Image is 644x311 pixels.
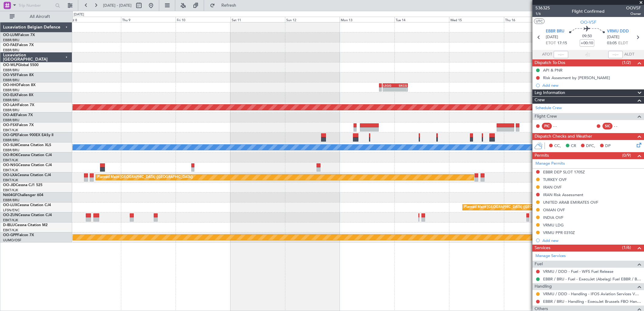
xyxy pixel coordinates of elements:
div: Wed 15 [449,17,504,22]
span: ALDT [624,52,634,58]
a: EBKT/KJK [3,158,18,162]
a: EBBR/BRU [3,118,19,122]
div: - - [553,123,567,129]
span: OO-FAE [3,43,17,47]
a: OO-HHOFalcon 8X [3,83,35,87]
span: DFC, [586,143,595,149]
a: OO-GPEFalcon 900EX EASy II [3,133,53,137]
a: OO-NSGCessna Citation CJ4 [3,163,52,167]
a: EBBR / BRU - Handling - ExecuJet Brussels FBO Handling Abelag [543,299,641,304]
span: OO-VSF [3,73,17,77]
span: 1/6 [535,11,550,16]
span: Flight Crew [535,113,557,120]
div: Wed 8 [66,17,121,22]
span: Dispatch Checks and Weather [535,133,592,140]
a: EBBR / BRU - Fuel - ExecuJet (Abelag) Fuel EBBR / BRU [543,276,641,282]
a: OO-SLMCessna Citation XLS [3,143,51,147]
div: Sat 11 [230,17,285,22]
div: - - [614,123,628,129]
input: Trip Number [18,1,53,10]
a: OO-FSXFalcon 7X [3,123,34,127]
span: [DATE] [607,34,619,40]
a: OO-JIDCessna CJ1 525 [3,183,42,187]
a: OO-AIEFalcon 7X [3,113,33,117]
span: OO-AIE [3,113,16,117]
a: N604GFChallenger 604 [3,193,43,197]
div: SIC [602,123,612,129]
a: EBBR/BRU [3,138,19,142]
div: [DATE] [74,12,84,17]
a: OO-LUXCessna Citation CJ4 [3,203,51,207]
span: DP [605,143,611,149]
span: (1/2) [622,59,631,66]
span: OO-LAH [3,103,18,107]
span: OO-HHO [3,83,19,87]
a: Manage Permits [535,161,565,167]
a: EBKT/KJK [3,188,18,192]
span: 17:15 [557,40,567,46]
a: EBBR/BRU [3,68,19,72]
div: LSGG [383,84,395,87]
span: OOVSF [626,5,641,11]
span: All Aircraft [16,15,64,19]
span: OO-GPE [3,133,17,137]
div: VRMU LDG [543,222,564,228]
div: IRAN Risk Assessment [543,192,583,197]
div: Tue 14 [394,17,449,22]
a: EBKT/KJK [3,128,18,132]
div: Flight Confirmed [572,8,605,15]
div: Thu 9 [121,17,176,22]
a: LFSN/ENC [3,208,20,212]
a: EBKT/KJK [3,168,18,172]
a: EBKT/KJK [3,218,18,222]
span: OO-ZUN [3,213,18,217]
div: INDIA OVF [543,215,563,220]
div: Risk Assesment by [PERSON_NAME] [543,75,610,80]
a: VRMU / DDD - Handling - IFOS Aviation Services VRMU / DDD [543,291,641,296]
span: OO-FSX [3,123,17,127]
a: OO-GPPFalcon 7X [3,233,34,237]
span: Leg Information [535,89,565,96]
div: UNITED ARAB EMIRATES OVF [543,200,598,205]
div: Planned Maint [GEOGRAPHIC_DATA] ([GEOGRAPHIC_DATA]) [97,173,193,182]
span: Fuel [535,261,543,268]
span: Refresh [216,3,242,8]
span: (0/9) [622,152,631,159]
a: OO-ELKFalcon 8X [3,93,33,97]
a: VRMU / DDD - Fuel - WFS Fuel Release [543,269,613,274]
span: ELDT [618,40,628,46]
span: OO-NSG [3,163,18,167]
div: EBBR DEP SLOT 1705Z [543,169,585,175]
div: Thu 16 [504,17,558,22]
a: EBBR/BRU [3,48,19,52]
span: EBBR BRU [546,28,564,35]
div: Planned Maint [GEOGRAPHIC_DATA] ([GEOGRAPHIC_DATA] National) [464,203,574,212]
a: EBBR/BRU [3,198,19,202]
a: EBBR/BRU [3,78,19,82]
span: ETOT [546,40,556,46]
span: 09:50 [582,33,592,39]
div: SKCG [395,84,407,87]
button: UTC [534,18,545,24]
div: Fri 10 [176,17,230,22]
div: Mon 13 [340,17,394,22]
span: OO-LXA [3,173,17,177]
div: API & PNR [543,68,562,73]
span: (1/6) [622,244,631,251]
span: OO-LUM [3,33,18,37]
span: [DATE] [546,34,558,40]
a: OO-ZUNCessna Citation CJ4 [3,213,52,217]
a: EBBR/BRU [3,88,19,92]
a: OO-WLPGlobal 5500 [3,63,39,67]
span: OO-SLM [3,143,18,147]
a: EBKT/KJK [3,228,18,232]
div: - [383,88,395,91]
a: OO-LAHFalcon 7X [3,103,34,107]
span: Handling [535,283,552,290]
div: VRMU PPR 0310Z [543,230,575,235]
a: EBBR/BRU [3,108,19,112]
button: All Aircraft [7,12,66,22]
div: IRAN OVF [543,185,562,190]
a: EBBR/BRU [3,38,19,42]
a: Schedule Crew [535,105,562,111]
